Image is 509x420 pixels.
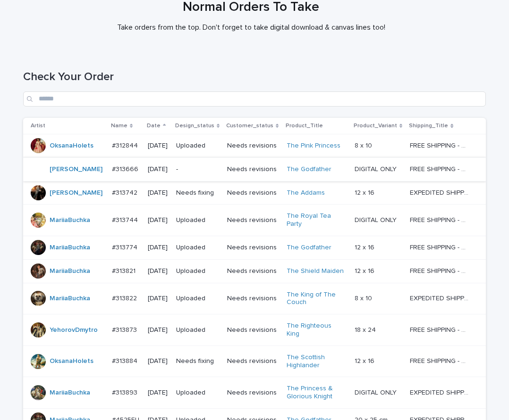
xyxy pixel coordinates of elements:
[354,121,397,131] p: Product_Variant
[23,236,486,259] tr: MariiaBuchka #313774#313774 [DATE]UploadedNeeds revisionsThe Godfather 12 x 1612 x 16 FREE SHIPPI...
[148,142,168,150] p: [DATE]
[148,357,168,365] p: [DATE]
[148,326,168,334] p: [DATE]
[50,216,90,224] a: MariiaBuchka
[287,354,346,370] a: The Scottish Highlander
[287,142,340,150] a: The Pink Princess
[111,121,127,131] p: Name
[176,244,220,252] p: Uploaded
[50,244,90,252] a: MariiaBuchka
[31,121,45,131] p: Artist
[23,157,486,181] tr: [PERSON_NAME] #313666#313666 [DATE]-Needs revisionsThe Godfather DIGITAL ONLYDIGITAL ONLY FREE SH...
[355,187,376,197] p: 12 x 16
[226,121,273,131] p: Customer_status
[23,283,486,314] tr: MariiaBuchka #313822#313822 [DATE]UploadedNeeds revisionsThe King of The Couch 8 x 108 x 10 EXPED...
[23,134,486,157] tr: OksanaHolets #312844#312844 [DATE]UploadedNeeds revisionsThe Pink Princess 8 x 108 x 10 FREE SHIP...
[355,242,376,252] p: 12 x 16
[227,165,279,173] p: Needs revisions
[287,291,346,307] a: The King of The Couch
[176,165,220,173] p: -
[23,314,486,346] tr: YehorovDmytro #313873#313873 [DATE]UploadedNeeds revisionsThe Righteous King 18 x 2418 x 24 FREE ...
[227,216,279,224] p: Needs revisions
[287,385,346,401] a: The Princess & Glorious Knight
[148,267,168,275] p: [DATE]
[50,267,90,275] a: MariiaBuchka
[410,214,471,224] p: FREE SHIPPING - preview in 1-2 business days, after your approval delivery will take 5-10 b.d.
[176,142,220,150] p: Uploaded
[355,293,374,303] p: 8 x 10
[112,214,140,224] p: #313744
[112,242,139,252] p: #313774
[176,189,220,197] p: Needs fixing
[50,295,90,303] a: MariiaBuchka
[410,293,471,303] p: EXPEDITED SHIPPING - preview in 1 business day; delivery up to 5 business days after your approval.
[227,326,279,334] p: Needs revisions
[176,267,220,275] p: Uploaded
[355,387,399,397] p: DIGITAL ONLY
[176,357,220,365] p: Needs fixing
[148,189,168,197] p: [DATE]
[112,164,140,173] p: #313666
[410,140,471,150] p: FREE SHIPPING - preview in 1-2 business days, after your approval delivery will take 5-10 b.d.
[409,121,448,131] p: Shipping_Title
[355,214,399,224] p: DIGITAL ONLY
[176,389,220,397] p: Uploaded
[23,70,486,84] h1: Check Your Order
[227,142,279,150] p: Needs revisions
[148,244,168,252] p: [DATE]
[287,244,331,252] a: The Godfather
[175,121,214,131] p: Design_status
[112,293,139,303] p: #313822
[176,326,220,334] p: Uploaded
[147,121,161,131] p: Date
[355,164,399,173] p: DIGITAL ONLY
[112,355,139,365] p: #313884
[23,259,486,283] tr: MariiaBuchka #313821#313821 [DATE]UploadedNeeds revisionsThe Shield Maiden 12 x 1612 x 16 FREE SH...
[50,165,102,173] a: [PERSON_NAME]
[410,355,471,365] p: FREE SHIPPING - preview in 1-2 business days, after your approval delivery will take 5-10 b.d.
[50,142,93,150] a: OksanaHolets
[50,326,98,334] a: YehorovDmytro
[50,389,90,397] a: MariiaBuchka
[23,205,486,236] tr: MariiaBuchka #313744#313744 [DATE]UploadedNeeds revisionsThe Royal Tea Party DIGITAL ONLYDIGITAL ...
[355,324,378,334] p: 18 x 24
[410,242,471,252] p: FREE SHIPPING - preview in 1-2 business days, after your approval delivery will take 5-10 b.d.
[410,164,471,173] p: FREE SHIPPING - preview in 1-2 business days, after your approval delivery will take 5-10 b.d.
[410,187,471,197] p: EXPEDITED SHIPPING - preview in 1 business day; delivery up to 5 business days after your approval.
[286,121,323,131] p: Product_Title
[23,346,486,377] tr: OksanaHolets #313884#313884 [DATE]Needs fixingNeeds revisionsThe Scottish Highlander 12 x 1612 x ...
[23,377,486,409] tr: MariiaBuchka #313893#313893 [DATE]UploadedNeeds revisionsThe Princess & Glorious Knight DIGITAL O...
[176,295,220,303] p: Uploaded
[287,165,331,173] a: The Godfather
[227,295,279,303] p: Needs revisions
[355,265,376,275] p: 12 x 16
[227,389,279,397] p: Needs revisions
[227,357,279,365] p: Needs revisions
[112,324,139,334] p: #313873
[227,244,279,252] p: Needs revisions
[148,216,168,224] p: [DATE]
[287,212,346,228] a: The Royal Tea Party
[410,324,471,334] p: FREE SHIPPING - preview in 1-2 business days, after your approval delivery will take 5-10 b.d.
[410,387,471,397] p: EXPEDITED SHIPPING - preview in 1 business day; delivery up to 5 business days after your approval.
[287,267,344,275] a: The Shield Maiden
[355,355,376,365] p: 12 x 16
[148,165,168,173] p: [DATE]
[355,140,374,150] p: 8 x 10
[23,181,486,205] tr: [PERSON_NAME] #313742#313742 [DATE]Needs fixingNeeds revisionsThe Addams 12 x 1612 x 16 EXPEDITED...
[148,389,168,397] p: [DATE]
[227,189,279,197] p: Needs revisions
[287,322,346,338] a: The Righteous King
[410,265,471,275] p: FREE SHIPPING - preview in 1-2 business days, after your approval delivery will take 5-10 b.d.
[227,267,279,275] p: Needs revisions
[287,189,325,197] a: The Addams
[112,265,137,275] p: #313821
[50,189,102,197] a: [PERSON_NAME]
[112,387,139,397] p: #313893
[176,216,220,224] p: Uploaded
[148,295,168,303] p: [DATE]
[50,357,93,365] a: OksanaHolets
[23,91,486,107] input: Search
[112,187,139,197] p: #313742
